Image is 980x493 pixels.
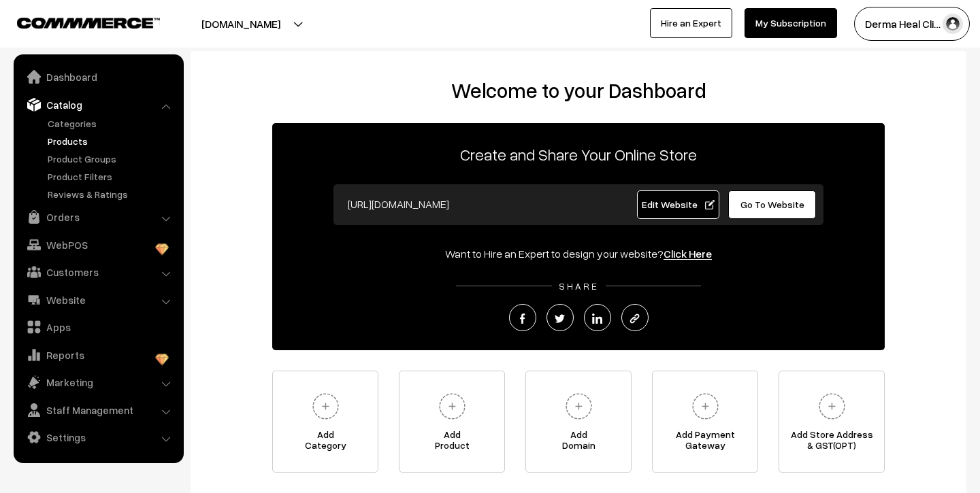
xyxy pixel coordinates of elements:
[854,7,970,41] button: Derma Heal Cli…
[17,14,136,30] a: COMMMERCE
[17,288,179,312] a: Website
[779,429,884,456] span: Add Store Address & GST(OPT)
[17,65,179,89] a: Dashboard
[399,429,504,456] span: Add Product
[552,280,606,292] span: SHARE
[17,398,179,422] a: Staff Management
[17,92,179,117] a: Catalog
[560,388,598,425] img: plus.svg
[728,190,816,219] a: Go To Website
[17,370,179,394] a: Marketing
[44,116,179,131] a: Categories
[272,371,378,473] a: AddCategory
[650,8,732,38] a: Hire an Expert
[687,388,724,425] img: plus.svg
[154,7,328,41] button: [DOMAIN_NAME]
[17,425,179,449] a: Settings
[273,429,378,456] span: Add Category
[740,199,804,210] span: Go To Website
[652,371,758,473] a: Add PaymentGateway
[17,18,160,28] img: COMMMERCE
[204,78,953,103] h2: Welcome to your Dashboard
[525,371,632,473] a: AddDomain
[44,134,179,148] a: Products
[17,343,179,367] a: Reports
[272,245,885,262] div: Want to Hire an Expert to design your website?
[745,8,837,38] a: My Subscription
[44,152,179,166] a: Product Groups
[272,142,885,167] p: Create and Share Your Online Store
[664,247,712,260] a: Click Here
[17,315,179,339] a: Apps
[813,388,851,425] img: plus.svg
[943,14,963,34] img: user
[17,205,179,229] a: Orders
[653,429,757,456] span: Add Payment Gateway
[17,260,179,284] a: Customers
[637,190,720,219] a: Edit Website
[307,388,344,425] img: plus.svg
[17,233,179,257] a: WebPOS
[44,169,179,184] a: Product Filters
[779,371,885,473] a: Add Store Address& GST(OPT)
[399,371,505,473] a: AddProduct
[526,429,631,456] span: Add Domain
[434,388,471,425] img: plus.svg
[44,187,179,201] a: Reviews & Ratings
[642,199,715,210] span: Edit Website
